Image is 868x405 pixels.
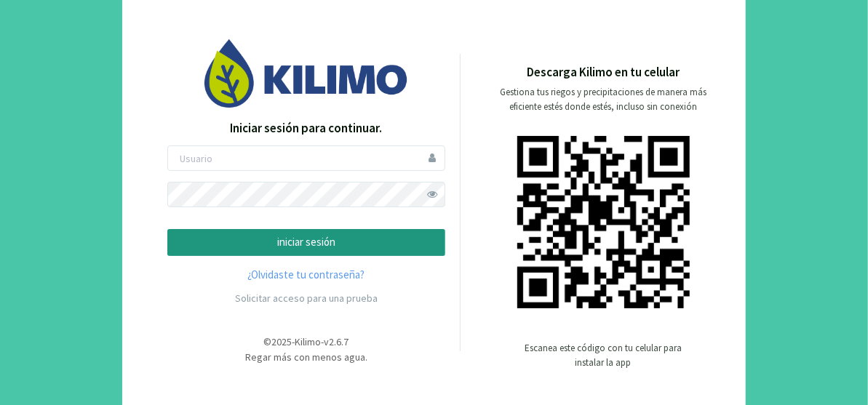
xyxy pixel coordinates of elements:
[167,119,445,138] p: Iniciar sesión para continuar.
[245,350,367,364] span: Regar más con menos agua.
[204,39,408,107] img: Image
[527,63,680,82] p: Descarga Kilimo en tu celular
[523,341,683,370] p: Escanea este código con tu celular para instalar la app
[491,85,715,114] p: Gestiona tus riegos y precipitaciones de manera más eficiente estés donde estés, incluso sin cone...
[264,335,272,348] span: ©
[167,267,445,284] a: ¿Olvidaste tu contraseña?
[167,145,445,171] input: Usuario
[517,136,690,308] img: qr code
[324,335,349,348] span: v2.6.7
[272,335,292,348] span: 2025
[292,335,295,348] span: -
[235,292,378,305] a: Solicitar acceso para una prueba
[167,229,445,256] button: iniciar sesión
[180,234,433,251] p: iniciar sesión
[295,335,322,348] span: Kilimo
[322,335,324,348] span: -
